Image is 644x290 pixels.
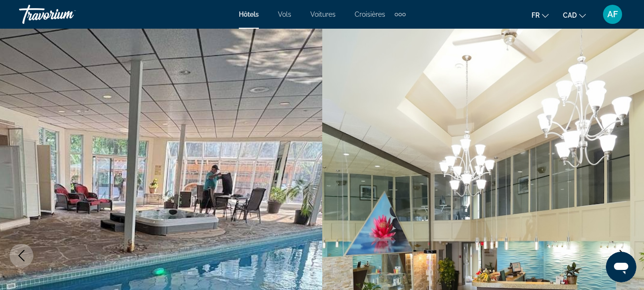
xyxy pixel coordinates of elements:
button: Change language [532,8,549,22]
iframe: Bouton de lancement de la fenêtre de messagerie [606,252,636,282]
button: User Menu [600,4,625,24]
button: Previous image [10,244,33,268]
a: Voitures [310,11,336,18]
span: AF [607,10,618,19]
span: CAD [563,11,577,19]
button: Change currency [563,8,586,22]
button: Extra navigation items [395,7,406,22]
a: Vols [278,11,291,18]
a: Hôtels [239,11,259,18]
a: Travorium [19,2,114,27]
a: Croisières [355,11,385,18]
button: Next image [611,244,634,268]
span: fr [532,11,540,19]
